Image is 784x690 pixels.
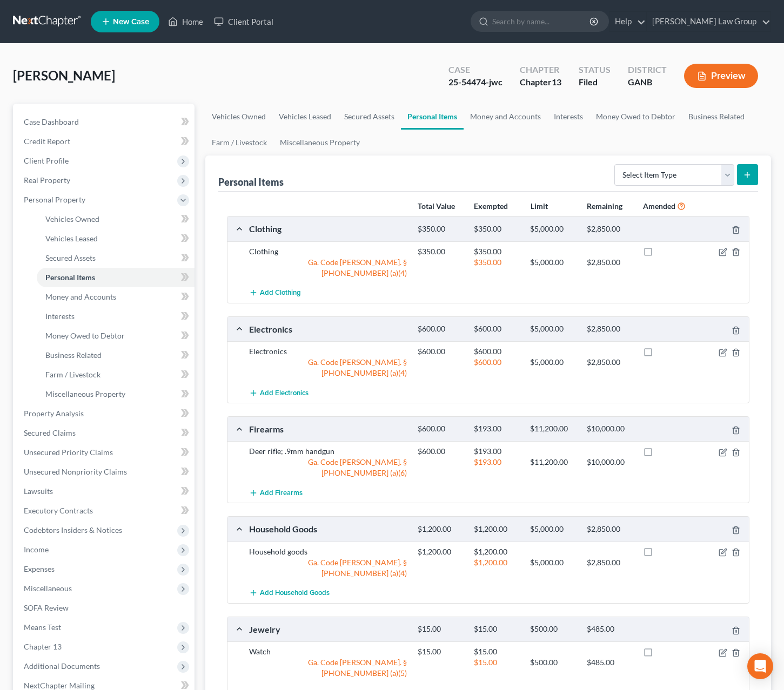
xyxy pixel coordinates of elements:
[747,653,773,679] div: Open Intercom Messenger
[24,642,62,651] span: Chapter 13
[531,201,548,211] strong: Limit
[464,104,547,130] a: Money and Accounts
[24,409,84,418] span: Property Analysis
[579,76,611,89] div: Filed
[37,384,195,404] a: Miscellaneous Property
[244,346,412,357] div: Electronics
[468,624,525,634] div: $15.00
[45,350,102,360] span: Business Related
[244,246,412,257] div: Clothing
[525,257,581,268] div: $5,000.00
[45,331,125,340] span: Money Owed to Debtor
[244,223,412,234] div: Clothing
[260,389,309,397] span: Add Electronics
[45,370,100,379] span: Farm / Livestock
[579,64,611,76] div: Status
[24,681,95,690] span: NextChapter Mailing
[45,389,125,398] span: Miscellaneous Property
[412,424,468,434] div: $600.00
[205,130,273,155] a: Farm / Livestock
[628,64,667,76] div: District
[581,424,638,434] div: $10,000.00
[474,201,508,211] strong: Exempted
[244,523,412,535] div: Household Goods
[37,365,195,384] a: Farm / Livestock
[45,253,96,262] span: Secured Assets
[163,12,209,31] a: Home
[412,224,468,234] div: $350.00
[24,117,79,126] span: Case Dashboard
[37,209,195,229] a: Vehicles Owned
[218,175,284,188] div: Personal Items
[24,467,127,476] span: Unsecured Nonpriority Claims
[15,482,195,501] a: Lawsuits
[581,524,638,535] div: $2,850.00
[581,457,638,468] div: $10,000.00
[682,104,751,130] a: Business Related
[260,589,330,598] span: Add Household Goods
[244,657,412,679] div: Ga. Code [PERSON_NAME]. § [PHONE_NUMBER] (a)(5)
[468,557,525,568] div: $1,200.00
[24,448,113,457] span: Unsecured Priority Claims
[581,357,638,368] div: $2,850.00
[412,546,468,557] div: $1,200.00
[24,175,70,185] span: Real Property
[412,646,468,657] div: $15.00
[628,76,667,89] div: GANB
[468,257,525,268] div: $350.00
[468,457,525,468] div: $193.00
[249,283,301,303] button: Add Clothing
[260,289,301,297] span: Add Clothing
[587,201,622,211] strong: Remaining
[643,201,675,211] strong: Amended
[684,64,758,88] button: Preview
[272,104,338,130] a: Vehicles Leased
[244,257,412,279] div: Ga. Code [PERSON_NAME]. § [PHONE_NUMBER] (a)(4)
[547,104,589,130] a: Interests
[412,246,468,257] div: $350.00
[448,76,502,89] div: 25-54474-jwc
[244,323,412,335] div: Electronics
[412,324,468,334] div: $600.00
[24,486,53,496] span: Lawsuits
[37,326,195,346] a: Money Owed to Debtor
[37,229,195,248] a: Vehicles Leased
[205,104,272,130] a: Vehicles Owned
[525,324,581,334] div: $5,000.00
[520,64,561,76] div: Chapter
[244,423,412,435] div: Firearms
[525,457,581,468] div: $11,200.00
[244,446,412,457] div: Deer rifle; .9mm handgun
[520,76,561,89] div: Chapter
[244,357,412,378] div: Ga. Code [PERSON_NAME]. § [PHONE_NUMBER] (a)(4)
[24,603,69,612] span: SOFA Review
[37,268,195,287] a: Personal Items
[15,462,195,482] a: Unsecured Nonpriority Claims
[468,546,525,557] div: $1,200.00
[113,18,149,26] span: New Case
[412,346,468,357] div: $600.00
[581,557,638,568] div: $2,850.00
[24,195,85,204] span: Personal Property
[37,287,195,307] a: Money and Accounts
[15,112,195,132] a: Case Dashboard
[24,525,122,535] span: Codebtors Insiders & Notices
[15,501,195,520] a: Executory Contracts
[37,248,195,268] a: Secured Assets
[525,557,581,568] div: $5,000.00
[15,598,195,618] a: SOFA Review
[468,246,525,257] div: $350.00
[525,424,581,434] div: $11,200.00
[468,346,525,357] div: $600.00
[45,273,95,282] span: Personal Items
[609,12,646,31] a: Help
[273,130,366,155] a: Miscellaneous Property
[24,156,69,165] span: Client Profile
[338,104,401,130] a: Secured Assets
[13,67,115,83] span: [PERSON_NAME]
[24,545,49,554] span: Income
[249,583,330,603] button: Add Household Goods
[244,646,412,657] div: Watch
[24,428,76,437] span: Secured Claims
[24,137,70,146] span: Credit Report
